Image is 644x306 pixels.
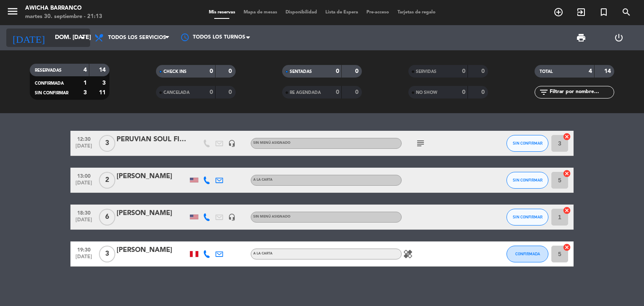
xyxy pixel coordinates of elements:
[73,143,94,153] span: [DATE]
[393,10,440,15] span: Tarjetas de regalo
[6,5,19,21] button: menu
[506,135,548,152] button: SIN CONFIRMAR
[35,81,64,86] span: CONFIRMADA
[599,7,609,17] i: turned_in_not
[355,68,360,74] strong: 0
[73,207,94,217] span: 18:30
[73,244,94,254] span: 19:30
[35,68,62,73] span: RESERVADAS
[600,25,638,50] div: LOG OUT
[415,138,426,148] i: subject
[99,90,107,96] strong: 11
[416,91,437,95] span: NO SHOW
[576,7,586,17] i: exit_to_app
[25,13,102,21] div: martes 30. septiembre - 21:13
[336,89,339,95] strong: 0
[228,140,236,147] i: headset_mic
[99,246,115,262] span: 3
[117,171,188,182] div: [PERSON_NAME]
[253,252,273,255] span: A la carta
[563,169,571,178] i: cancel
[83,90,87,96] strong: 3
[35,91,68,95] span: SIN CONFIRMAR
[362,10,393,15] span: Pre-acceso
[506,246,548,262] button: CONFIRMADA
[99,172,115,189] span: 2
[481,89,486,95] strong: 0
[25,4,102,13] div: Awicha Barranco
[73,171,94,180] span: 13:00
[228,213,236,221] i: headset_mic
[78,33,88,43] i: arrow_drop_down
[210,89,213,95] strong: 0
[6,29,51,47] i: [DATE]
[506,172,548,189] button: SIN CONFIRMAR
[290,91,321,95] span: RE AGENDADA
[563,132,571,141] i: cancel
[513,178,543,182] span: SIN CONFIRMAR
[513,141,543,145] span: SIN CONFIRMAR
[99,67,107,73] strong: 14
[481,68,486,74] strong: 0
[281,10,321,15] span: Disponibilidad
[6,5,19,18] i: menu
[539,87,549,97] i: filter_list
[210,68,213,74] strong: 0
[290,70,312,74] span: SENTADAS
[462,89,465,95] strong: 0
[253,178,273,182] span: A la carta
[99,135,115,152] span: 3
[83,80,87,86] strong: 1
[73,217,94,227] span: [DATE]
[229,68,234,74] strong: 0
[549,88,614,97] input: Filtrar por nombre...
[506,209,548,226] button: SIN CONFIRMAR
[589,68,592,74] strong: 4
[355,89,360,95] strong: 0
[553,7,563,17] i: add_circle_outline
[99,209,115,226] span: 6
[73,180,94,190] span: [DATE]
[515,252,540,256] span: CONFIRMADA
[229,89,234,95] strong: 0
[403,249,413,259] i: healing
[164,70,187,74] span: CHECK INS
[73,134,94,143] span: 12:30
[205,10,239,15] span: Mis reservas
[117,134,188,145] div: PERUVIAN SOUL FILE: 5917 - DESFOR
[108,35,166,41] span: Todos los servicios
[117,245,188,256] div: [PERSON_NAME]
[83,67,87,73] strong: 4
[164,91,190,95] span: CANCELADA
[253,141,291,145] span: Sin menú asignado
[621,7,631,17] i: search
[239,10,281,15] span: Mapa de mesas
[563,243,571,252] i: cancel
[117,208,188,219] div: [PERSON_NAME]
[416,70,436,74] span: SERVIDAS
[321,10,362,15] span: Lista de Espera
[540,70,553,74] span: TOTAL
[513,215,543,219] span: SIN CONFIRMAR
[614,33,624,43] i: power_settings_new
[73,254,94,264] span: [DATE]
[336,68,339,74] strong: 0
[576,33,586,43] span: print
[253,215,291,218] span: Sin menú asignado
[462,68,465,74] strong: 0
[563,206,571,215] i: cancel
[102,80,107,86] strong: 3
[604,68,613,74] strong: 14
